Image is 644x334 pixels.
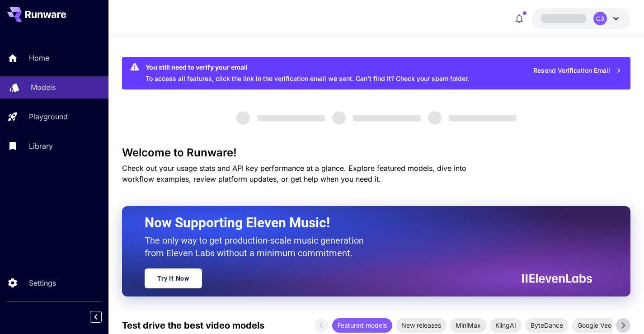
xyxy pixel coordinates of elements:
[29,111,68,122] p: Playground
[572,320,617,330] span: Google Veo
[122,146,631,159] h3: Welcome to Runware!
[572,318,617,333] div: Google Veo
[146,62,469,72] div: You still need to verify your email
[396,320,447,330] span: New releases
[146,60,469,87] div: To access all features, click the link in the verification email we sent. Can’t find it? Check yo...
[450,320,486,330] span: MiniMax
[90,311,102,323] button: Collapse sidebar
[525,320,569,330] span: ByteDance
[29,141,53,151] p: Library
[396,318,447,333] div: New releases
[145,234,371,259] p: The only way to get production-scale music generation from Eleven Labs without a minimum commitment.
[145,214,586,231] h2: Now Supporting Eleven Music!
[490,320,522,330] span: KlingAI
[145,268,202,288] a: Try It Now
[490,318,522,333] div: KlingAI
[29,52,49,63] p: Home
[332,318,392,333] div: Featured models
[97,309,108,325] div: Collapse sidebar
[532,8,630,29] button: C3
[29,278,56,288] p: Settings
[332,320,392,330] span: Featured models
[122,319,264,332] p: Test drive the best video models
[525,318,569,333] div: ByteDance
[528,61,627,80] button: Resend Verification Email
[450,318,486,333] div: MiniMax
[31,82,56,93] p: Models
[593,12,607,25] div: C3
[122,164,466,183] span: Check out your usage stats and API key performance at a glance. Explore featured models, dive int...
